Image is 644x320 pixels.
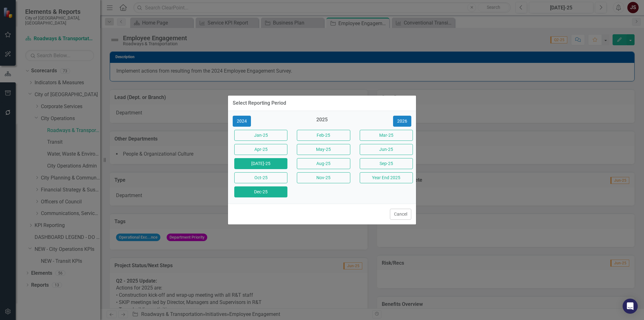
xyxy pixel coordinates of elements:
[360,144,413,155] button: Jun-25
[233,100,286,106] div: Select Reporting Period
[297,172,350,183] button: Nov-25
[234,186,287,197] button: Dec-25
[297,158,350,169] button: Aug-25
[234,130,287,141] button: Jan-25
[623,299,638,314] div: Open Intercom Messenger
[360,130,413,141] button: Mar-25
[234,144,287,155] button: Apr-25
[233,116,251,127] button: 2024
[297,130,350,141] button: Feb-25
[234,158,287,169] button: [DATE]-25
[393,116,411,127] button: 2026
[360,172,413,183] button: Year End 2025
[295,116,348,127] div: 2025
[234,172,287,183] button: Oct-25
[297,144,350,155] button: May-25
[390,209,411,220] button: Cancel
[360,158,413,169] button: Sep-25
